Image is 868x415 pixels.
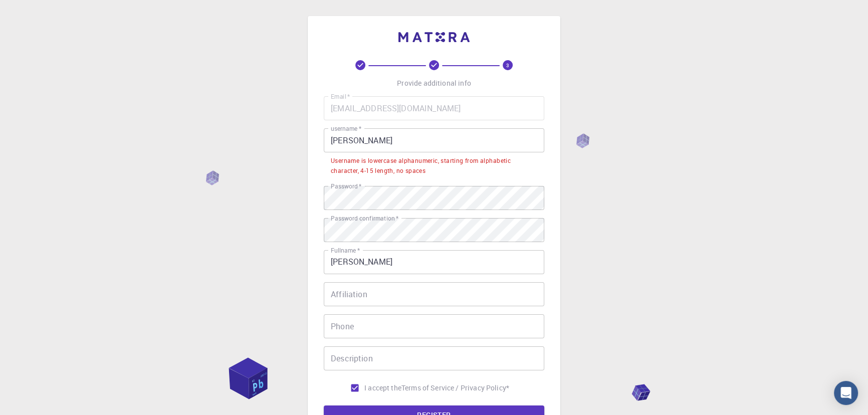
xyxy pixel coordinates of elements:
[364,383,401,393] span: I accept the
[331,246,360,255] label: Fullname
[401,383,509,393] p: Terms of Service / Privacy Policy *
[331,182,361,190] label: Password
[397,78,471,88] p: Provide additional info
[401,383,509,393] a: Terms of Service / Privacy Policy*
[834,381,858,405] div: Open Intercom Messenger
[20,7,56,16] span: Support
[331,214,398,223] label: Password confirmation
[331,124,361,133] label: username
[331,92,350,101] label: Email
[506,62,509,69] text: 3
[331,156,537,176] div: Username is lowercase alphanumeric, starting from alphabetic character, 4-15 length, no spaces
